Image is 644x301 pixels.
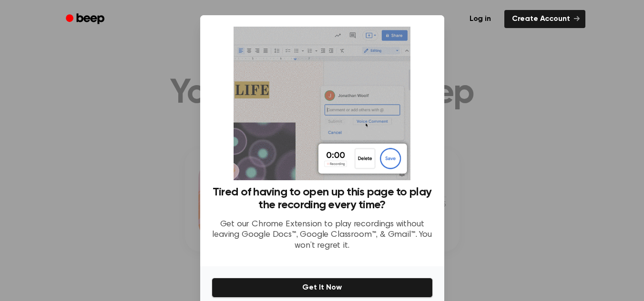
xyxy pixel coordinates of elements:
[212,278,433,298] button: Get It Now
[234,27,410,180] img: Beep extension in action
[212,186,433,212] h3: Tired of having to open up this page to play the recording every time?
[59,10,113,29] a: Beep
[462,10,499,28] a: Log in
[212,219,433,252] p: Get our Chrome Extension to play recordings without leaving Google Docs™, Google Classroom™, & Gm...
[504,10,585,28] a: Create Account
